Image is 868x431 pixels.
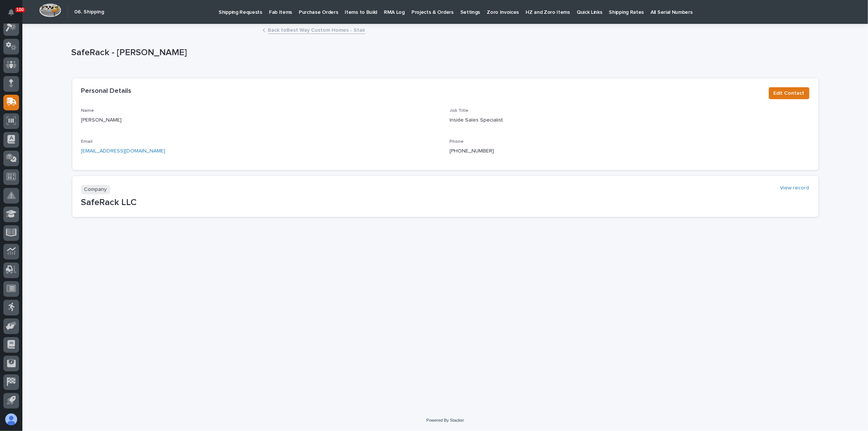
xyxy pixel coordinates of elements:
button: Edit Contact [769,87,809,99]
a: [PHONE_NUMBER] [450,148,494,154]
a: Back toBest Way Custom Homes - Stair [268,25,366,34]
div: Notifications100 [9,9,19,21]
span: Edit Contact [774,89,805,98]
button: Notifications [3,4,19,20]
span: Phone [450,139,464,144]
span: Job Title [450,108,469,113]
p: SafeRack - [PERSON_NAME] [71,47,816,58]
img: Workspace Logo [39,3,61,17]
button: users-avatar [3,412,19,427]
p: SafeRack LLC [81,197,809,208]
span: Email [81,139,93,144]
a: Powered By Stacker [426,418,464,422]
span: Name [81,108,94,113]
p: [PERSON_NAME] [81,116,441,124]
a: View record [780,185,809,191]
h2: 06. Shipping [74,9,104,15]
p: Company [81,185,110,194]
p: 100 [16,7,24,12]
a: [EMAIL_ADDRESS][DOMAIN_NAME] [81,148,166,154]
h2: Personal Details [81,87,132,95]
p: Inside Sales Specialist [450,116,809,124]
